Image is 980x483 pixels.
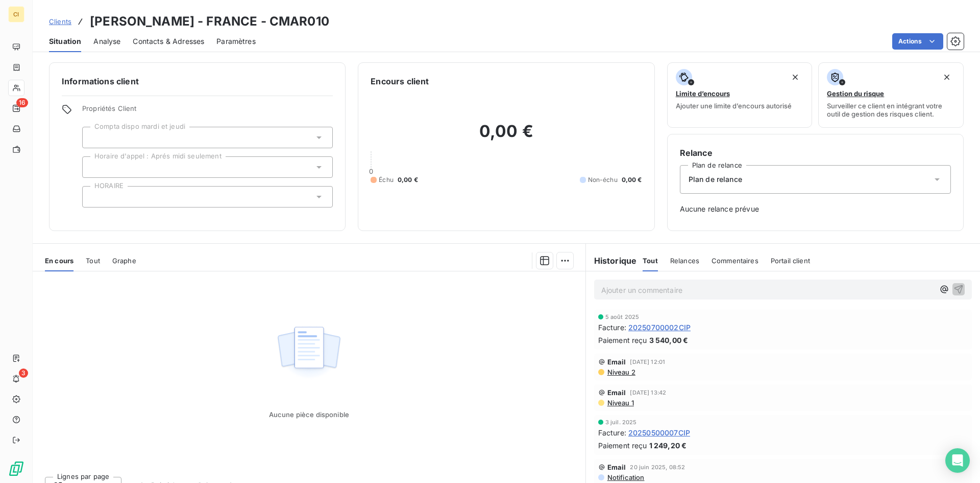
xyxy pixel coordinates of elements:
a: 16 [8,100,24,117]
span: 1 249,20 € [649,440,687,451]
input: Ajouter une valeur [91,163,99,172]
span: Aucune relance prévue [680,204,951,214]
span: 3 juil. 2025 [605,419,637,425]
span: 3 [19,369,28,378]
span: Paiement reçu [598,335,647,346]
h6: Informations client [62,75,333,87]
span: Plan de relance [689,174,742,185]
span: Paramètres [216,36,256,47]
input: Ajouter une valeur [91,192,99,201]
span: Portail client [771,257,810,265]
span: 5 août 2025 [605,314,640,320]
span: Aucune pièce disponible [269,410,349,419]
span: Propriétés Client [82,104,333,119]
img: Empty state [276,321,341,384]
h2: 0,00 € [371,121,642,152]
span: Relances [670,257,699,265]
span: Non-échu [588,175,618,185]
span: Surveiller ce client en intégrant votre outil de gestion des risques client. [827,102,955,118]
span: Clients [49,17,71,26]
h6: Relance [680,147,951,159]
span: 20250700002CIP [628,322,691,333]
div: Open Intercom Messenger [945,448,970,473]
span: Commentaires [712,257,758,265]
span: 0,00 € [398,175,418,185]
h3: [PERSON_NAME] - FRANCE - CMAR010 [90,12,329,31]
div: CI [8,6,24,22]
input: Ajouter une valeur [91,133,99,142]
span: Email [607,358,626,366]
span: Échu [379,175,394,185]
span: [DATE] 13:42 [630,389,666,396]
button: Limite d’encoursAjouter une limite d’encours autorisé [667,62,813,128]
span: Contacts & Adresses [133,36,204,47]
h6: Historique [586,255,637,267]
span: Paiement reçu [598,440,647,451]
span: Niveau 1 [606,399,634,407]
span: 16 [16,98,28,107]
span: Niveau 2 [606,368,635,376]
span: Analyse [93,36,120,47]
span: Ajouter une limite d’encours autorisé [676,102,792,110]
span: 0 [369,167,373,175]
span: Email [607,388,626,397]
button: Actions [892,33,943,50]
span: [DATE] 12:01 [630,359,665,365]
span: Limite d’encours [676,89,730,98]
span: Tout [643,257,658,265]
span: Graphe [112,257,136,265]
span: Facture : [598,427,626,438]
h6: Encours client [371,75,429,87]
span: 0,00 € [622,175,642,185]
span: Tout [86,257,100,265]
img: Logo LeanPay [8,461,24,477]
span: 20250500007CIP [628,427,690,438]
span: 20 juin 2025, 08:52 [630,464,685,470]
span: Notification [606,473,645,481]
span: 3 540,00 € [649,335,689,346]
a: Clients [49,16,71,27]
button: Gestion du risqueSurveiller ce client en intégrant votre outil de gestion des risques client. [818,62,964,128]
span: En cours [45,257,73,265]
span: Situation [49,36,81,47]
span: Gestion du risque [827,89,884,98]
span: Email [607,463,626,471]
span: Facture : [598,322,626,333]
